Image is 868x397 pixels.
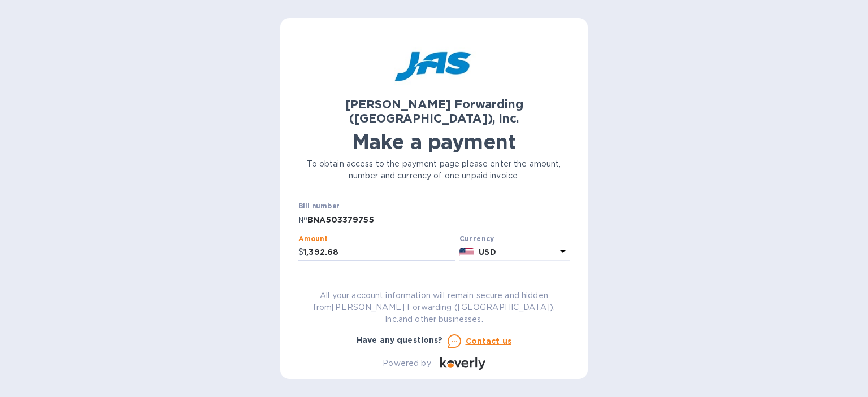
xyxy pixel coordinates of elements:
u: Contact us [466,337,512,346]
p: Powered by [383,357,431,369]
p: All your account information will remain secure and hidden from [PERSON_NAME] Forwarding ([GEOGRA... [298,290,570,325]
h1: Make a payment [298,130,570,154]
b: USD [479,247,496,256]
input: 0.00 [303,244,455,261]
b: Have any questions? [357,335,443,344]
b: Currency [459,234,494,243]
label: Bill number [298,203,339,210]
p: To obtain access to the payment page please enter the amount, number and currency of one unpaid i... [298,158,570,182]
p: $ [298,246,303,258]
b: [PERSON_NAME] Forwarding ([GEOGRAPHIC_DATA]), Inc. [345,97,523,125]
p: № [298,214,307,226]
img: USD [459,248,475,256]
input: Enter bill number [307,211,570,228]
label: Amount [298,235,327,242]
